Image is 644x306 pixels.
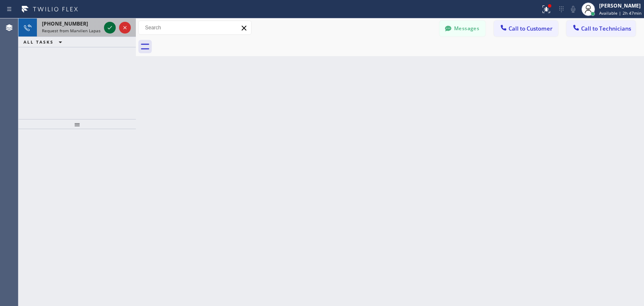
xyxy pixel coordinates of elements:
button: Call to Technicians [566,21,636,36]
span: Call to Customer [509,25,553,32]
button: Reject [119,22,131,34]
span: Request from Marvilen Lapasanda (direct) [42,28,126,34]
button: Accept [104,22,116,34]
button: ALL TASKS [18,37,70,47]
input: Search [139,21,251,34]
button: Messages [439,21,486,36]
div: [PERSON_NAME] [599,2,641,9]
button: Call to Customer [494,21,558,36]
span: [PHONE_NUMBER] [42,20,88,27]
span: Available | 2h 47min [599,10,641,16]
span: Call to Technicians [581,25,631,32]
span: ALL TASKS [23,39,54,45]
button: Mute [567,3,579,15]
